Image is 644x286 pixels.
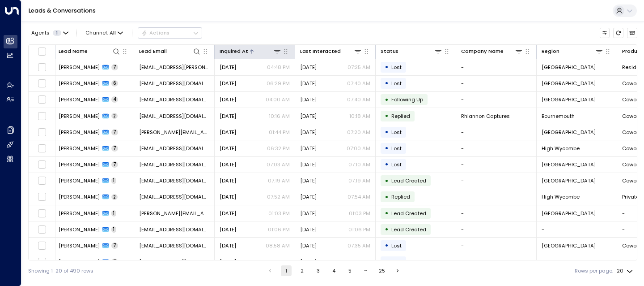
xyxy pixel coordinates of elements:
[111,210,116,217] span: 1
[349,210,370,217] p: 01:03 PM
[542,161,596,168] span: Twickenham
[542,129,596,136] span: York
[38,144,47,153] span: Toggle select row
[111,226,116,233] span: 1
[385,239,389,251] div: •
[59,96,100,103] span: Ozan Uysal
[139,80,209,87] span: bellataylor110@gmail.com
[456,205,537,221] td: -
[220,161,236,168] span: Jul 11, 2025
[300,177,317,184] span: Jul 11, 2025
[300,96,317,103] span: Jul 14, 2025
[220,242,236,249] span: Jul 12, 2025
[313,265,323,276] button: Go to page 3
[111,96,118,103] span: 4
[360,265,371,276] div: …
[59,47,120,56] div: Lead Name
[456,157,537,173] td: -
[38,176,47,185] span: Toggle select row
[111,145,118,152] span: 7
[281,265,292,276] button: page 1
[456,254,537,270] td: -
[220,193,236,200] span: Jul 11, 2025
[28,267,93,275] div: Showing 1-20 of 490 rows
[139,242,209,249] span: ogawanat@gmail.com
[59,242,100,249] span: Natsumi Yik
[220,64,236,71] span: Jul 09, 2025
[139,47,167,56] div: Lead Email
[385,126,389,138] div: •
[59,113,100,120] span: Rhiannon Duffin
[139,47,201,56] div: Lead Email
[266,96,290,103] p: 04:00 AM
[29,7,96,14] a: Leads & Conversations
[461,47,523,56] div: Company Name
[300,47,341,56] div: Last Interacted
[542,113,575,120] span: Bournemouth
[267,80,290,87] p: 06:29 PM
[391,80,402,87] span: Lost
[139,210,209,217] span: adilson@hirepass.com
[220,129,236,136] span: Jul 10, 2025
[139,258,209,265] span: eden141@hotmail.co.uk
[385,110,389,122] div: •
[267,258,290,265] p: 06:20 PM
[391,64,402,71] span: Lost
[297,265,308,276] button: Go to page 2
[542,210,596,217] span: Twickenham
[391,113,410,120] span: Replied
[385,158,389,170] div: •
[38,112,47,121] span: Toggle select row
[347,96,370,103] p: 07:40 AM
[139,96,209,103] span: ozan.uysal@gmail.com
[300,242,317,249] span: Aug 04, 2025
[269,113,290,120] p: 10:16 AM
[347,258,370,265] p: 07:40 AM
[300,258,317,265] span: Aug 04, 2025
[220,145,236,152] span: Jul 10, 2025
[38,209,47,218] span: Toggle select row
[329,265,339,276] button: Go to page 4
[300,64,317,71] span: Aug 04, 2025
[627,28,637,38] button: Archived Leads
[391,242,402,249] span: Lost
[83,28,126,38] span: Channel:
[348,226,370,233] p: 01:06 PM
[347,64,370,71] p: 07:25 AM
[348,177,370,184] p: 07:19 AM
[347,145,370,152] p: 07:00 AM
[267,145,290,152] p: 06:32 PM
[385,77,389,89] div: •
[139,145,209,152] span: er@tgchambers.com
[139,177,209,184] span: hennamistry17@gmail.com
[111,178,116,184] span: 1
[220,47,281,56] div: Inquired At
[391,161,402,168] span: Lost
[542,258,575,265] span: Bournemouth
[461,47,504,56] div: Company Name
[59,145,100,152] span: Ellen Robertson
[59,258,100,265] span: Eden Goonesekera
[347,242,370,249] p: 07:35 AM
[59,129,100,136] span: Thomas Meares
[300,210,317,217] span: Jul 11, 2025
[347,80,370,87] p: 07:40 AM
[59,80,100,87] span: isabella taylor
[220,258,236,265] span: Jul 12, 2025
[300,226,317,233] span: Jul 11, 2025
[542,64,596,71] span: Twickenham
[456,140,537,156] td: -
[38,160,47,169] span: Toggle select row
[59,210,100,217] span: Adilson Santos
[220,210,236,217] span: Jul 11, 2025
[456,221,537,237] td: -
[385,175,389,187] div: •
[266,242,290,249] p: 08:58 AM
[542,47,559,56] div: Region
[111,113,118,119] span: 2
[268,177,290,184] p: 07:19 AM
[59,64,100,71] span: Alexander Walker
[613,28,623,38] span: Refresh
[300,129,317,136] span: Aug 04, 2025
[111,129,118,135] span: 7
